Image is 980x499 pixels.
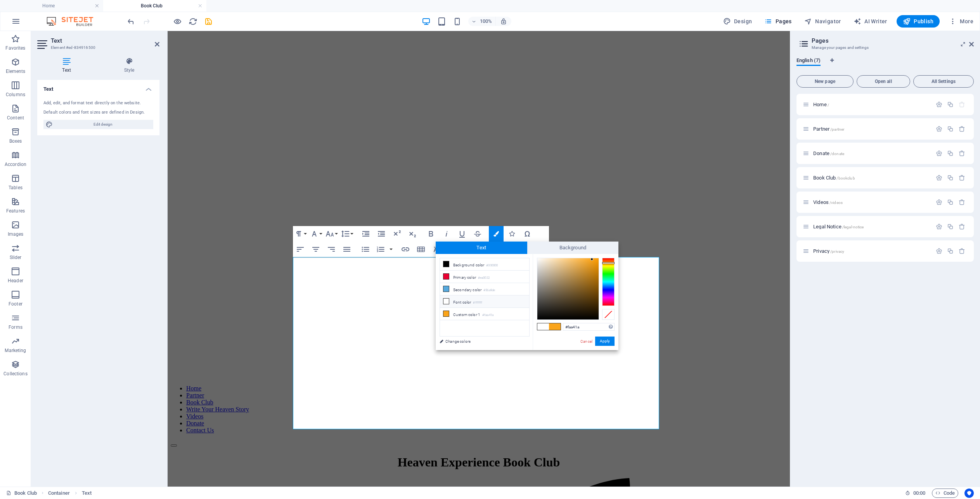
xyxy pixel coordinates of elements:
[439,226,454,242] button: Italic (Ctrl+I)
[936,150,942,157] div: Settings
[947,223,954,230] div: Duplicate
[936,248,942,254] div: Settings
[959,126,965,132] div: Remove
[812,44,958,51] h3: Manage your pages and settings
[398,242,413,257] button: Insert Link
[483,288,495,293] small: #56a9de
[10,254,22,261] p: Slider
[5,45,25,51] p: Favorites
[405,226,420,242] button: Subscript
[964,489,974,498] button: Usercentrics
[9,185,23,191] p: Tables
[905,489,926,498] h6: Session time
[828,103,829,107] span: /
[473,300,482,306] small: #ffffff
[830,127,844,131] span: /partner
[935,489,955,498] span: Code
[959,101,965,108] div: The startpage cannot be deleted
[800,79,850,84] span: New page
[358,242,373,257] button: Unordered List
[440,271,529,283] li: Primary color
[37,80,159,94] h4: Text
[188,17,197,26] button: reload
[903,17,933,25] span: Publish
[836,176,855,180] span: /bookclub
[811,200,932,205] div: Videos/videos
[936,223,942,230] div: Settings
[99,57,159,74] h4: Style
[761,15,795,28] button: Pages
[946,15,977,28] button: More
[478,275,490,281] small: #ea0032
[424,226,438,242] button: Bold (Ctrl+B)
[37,57,99,74] h4: Text
[486,263,498,268] small: #000000
[947,126,954,132] div: Duplicate
[373,242,388,257] button: Ordered List
[813,102,829,107] span: Click to open page
[436,242,527,254] span: Text
[500,18,507,25] i: On resize automatically adjust zoom level to fit chosen device.
[339,242,354,257] button: Align Justify
[374,226,389,242] button: Decrease Indent
[489,226,504,242] button: Colors
[764,17,791,25] span: Pages
[414,242,428,257] button: Insert Table
[936,174,942,181] div: Settings
[813,199,843,205] span: Click to open page
[126,17,135,26] i: Undo: Change keywords (Ctrl+Z)
[936,101,942,108] div: Settings
[936,126,942,132] div: Settings
[947,101,954,108] div: Duplicate
[482,313,493,318] small: #faa41a
[440,295,529,308] li: Font color
[811,126,932,131] div: Partner/partner
[7,115,24,121] p: Content
[204,17,213,26] i: Save (Ctrl+S)
[549,323,561,330] span: #faa41a
[6,92,25,98] p: Columns
[324,242,339,257] button: Align Right
[811,151,932,156] div: Donate/donate
[103,2,206,10] h4: Book Club
[440,283,529,295] li: Secondary color
[947,174,954,181] div: Duplicate
[51,37,159,44] h2: Text
[468,17,496,26] button: 100%
[813,224,864,230] span: Click to open page
[829,200,843,205] span: /videos
[580,338,593,344] a: Cancel
[43,100,153,107] div: Add, edit, and format text directly on the website.
[51,44,144,51] h3: Element #ed-834916500
[308,226,323,242] button: Font Family
[830,249,844,254] span: /privacy
[6,489,37,498] a: Click to cancel selection. Double-click to open Pages
[9,138,22,144] p: Boxes
[947,150,954,157] div: Duplicate
[324,226,339,242] button: Font Size
[440,308,529,320] li: Custom color 1
[813,175,855,181] span: Book Club
[801,15,844,28] button: Navigator
[173,17,182,26] button: Click here to leave preview mode and continue editing
[189,17,197,26] i: Reload page
[43,109,153,116] div: Default colors and font sizes are defined in Design.
[842,225,864,229] span: /legal-notice
[917,79,970,84] span: All Settings
[959,248,965,254] div: Remove
[804,17,841,25] span: Navigator
[919,490,920,496] span: :
[293,242,308,257] button: Align Left
[470,226,485,242] button: Strikethrough
[527,242,619,254] span: Background
[204,17,213,26] button: save
[850,15,890,28] button: AI Writer
[720,15,755,28] button: Design
[813,150,844,156] span: Click to open page
[8,231,24,237] p: Images
[720,15,755,28] div: Design (Ctrl+Alt+Y)
[947,199,954,205] div: Duplicate
[43,120,153,129] button: Edit design
[436,337,526,346] a: Change colors
[949,17,973,25] span: More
